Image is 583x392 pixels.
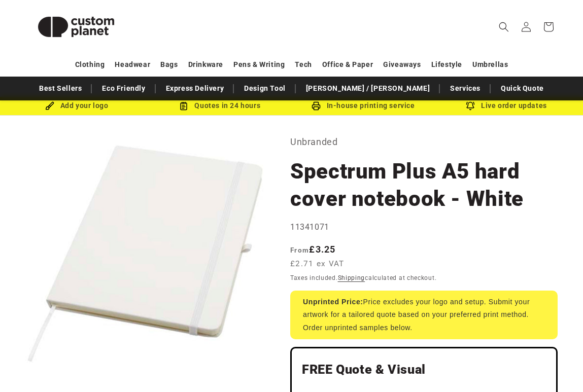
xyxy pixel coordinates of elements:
[303,298,363,306] strong: Unprinted Price:
[290,222,329,232] span: 11341071
[312,101,321,111] img: In-house printing
[466,101,475,111] img: Order updates
[301,80,435,97] a: [PERSON_NAME] / [PERSON_NAME]
[383,56,421,74] a: Giveaways
[290,134,558,150] p: Unbranded
[115,56,150,74] a: Headwear
[290,158,558,212] h1: Spectrum Plus A5 hard cover notebook - White
[290,273,558,283] div: Taxes included. calculated at checkout.
[295,56,312,74] a: Tech
[188,56,223,74] a: Drinkware
[435,99,578,112] div: Live order updates
[233,56,285,74] a: Pens & Writing
[496,80,549,97] a: Quick Quote
[493,16,515,38] summary: Search
[532,343,583,392] iframe: Chat Widget
[34,80,87,97] a: Best Sellers
[148,99,291,112] div: Quotes in 24 hours
[290,258,345,270] span: £2.71 ex VAT
[75,56,105,74] a: Clothing
[302,362,546,378] h2: FREE Quote & Visual
[472,56,508,74] a: Umbrellas
[25,134,265,373] media-gallery: Gallery Viewer
[97,80,150,97] a: Eco Friendly
[45,101,54,111] img: Brush Icon
[431,56,462,74] a: Lifestyle
[322,56,373,74] a: Office & Paper
[290,246,309,254] span: From
[338,274,365,281] a: Shipping
[5,99,148,112] div: Add your logo
[160,56,178,74] a: Bags
[25,4,127,50] img: Custom Planet
[239,80,291,97] a: Design Tool
[292,99,435,112] div: In-house printing service
[290,291,558,339] div: Price excludes your logo and setup. Submit your artwork for a tailored quote based on your prefer...
[445,80,486,97] a: Services
[290,244,336,255] strong: £3.25
[179,101,188,111] img: Order Updates Icon
[161,80,229,97] a: Express Delivery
